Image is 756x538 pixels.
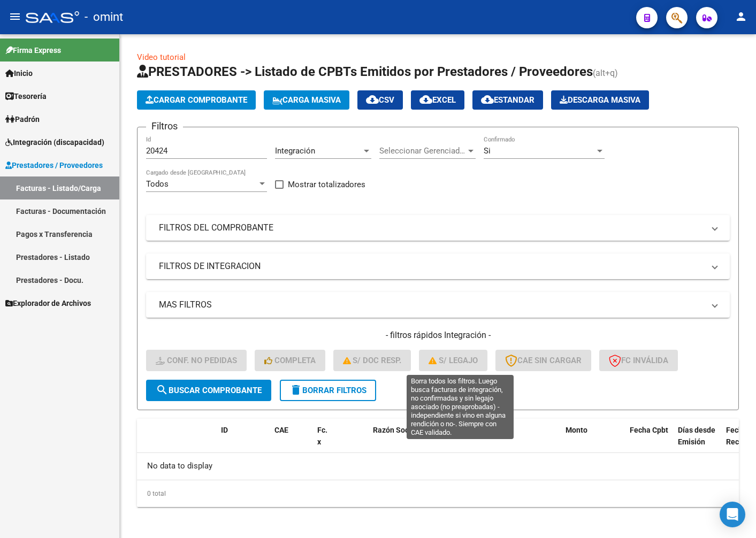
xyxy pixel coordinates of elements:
datatable-header-cell: Fc. x [313,419,334,466]
span: Conf. no pedidas [156,356,237,365]
button: Cargar Comprobante [137,90,256,110]
a: Video tutorial [137,52,186,62]
div: 0 total [137,480,739,507]
span: Carga Masiva [272,95,341,105]
mat-expansion-panel-header: FILTROS DEL COMPROBANTE [146,215,730,241]
mat-expansion-panel-header: MAS FILTROS [146,292,730,318]
button: Completa [255,350,325,371]
datatable-header-cell: ID [217,419,270,466]
span: Padrón [5,113,40,125]
span: Explorador de Archivos [5,297,91,309]
button: CAE SIN CARGAR [495,350,591,371]
button: Estandar [472,90,543,110]
mat-panel-title: MAS FILTROS [159,299,704,311]
span: EXCEL [419,95,456,105]
div: Open Intercom Messenger [720,502,745,527]
span: (alt+q) [593,68,618,78]
datatable-header-cell: CAE [270,419,313,466]
span: ID [221,426,228,434]
span: Estandar [481,95,534,105]
span: Todos [146,179,169,189]
mat-panel-title: FILTROS DE INTEGRACION [159,260,704,272]
button: Conf. no pedidas [146,350,247,371]
span: Completa [264,356,316,365]
span: Integración (discapacidad) [5,136,104,148]
div: No data to display [137,453,739,480]
mat-icon: delete [289,383,302,396]
button: S/ Doc Resp. [333,350,411,371]
button: Descarga Masiva [551,90,649,110]
mat-panel-title: FILTROS DEL COMPROBANTE [159,222,704,234]
mat-icon: search [156,383,169,396]
button: Buscar Comprobante [146,380,271,401]
mat-expansion-panel-header: FILTROS DE INTEGRACION [146,253,730,279]
span: CSV [366,95,394,105]
span: Descarga Masiva [560,95,640,105]
span: CAE SIN CARGAR [505,356,582,365]
span: S/ legajo [429,356,478,365]
span: PRESTADORES -> Listado de CPBTs Emitidos por Prestadores / Proveedores [137,64,593,79]
mat-icon: cloud_download [366,93,379,106]
span: Cargar Comprobante [146,95,247,105]
span: Inicio [5,67,33,79]
datatable-header-cell: Razón Social [369,419,449,466]
button: CSV [357,90,403,110]
span: Tesorería [5,90,47,102]
span: FC Inválida [609,356,668,365]
app-download-masive: Descarga masiva de comprobantes (adjuntos) [551,90,649,110]
span: Integración [275,146,315,156]
span: Seleccionar Gerenciador [379,146,466,156]
button: FC Inválida [599,350,678,371]
button: Carga Masiva [264,90,349,110]
span: Fc. x [317,426,327,447]
span: Firma Express [5,44,61,56]
span: Monto [566,426,587,434]
datatable-header-cell: Días desde Emisión [674,419,722,466]
span: Días desde Emisión [678,426,715,447]
button: Borrar Filtros [280,380,376,401]
h3: Filtros [146,119,183,134]
span: Fecha Recibido [726,426,756,447]
mat-icon: cloud_download [481,93,494,106]
span: CPBT [453,426,472,434]
mat-icon: person [735,10,747,23]
datatable-header-cell: CPBT [449,419,561,466]
span: Mostrar totalizadores [288,178,365,191]
mat-icon: cloud_download [419,93,432,106]
mat-icon: menu [9,10,21,23]
span: Borrar Filtros [289,386,366,395]
span: S/ Doc Resp. [343,356,402,365]
button: EXCEL [411,90,464,110]
h4: - filtros rápidos Integración - [146,329,730,341]
span: Si [484,146,491,156]
button: S/ legajo [419,350,487,371]
span: Fecha Cpbt [630,426,668,434]
datatable-header-cell: Monto [561,419,625,466]
span: - omint [85,5,123,29]
span: Buscar Comprobante [156,386,262,395]
span: CAE [274,426,288,434]
datatable-header-cell: Fecha Cpbt [625,419,674,466]
span: Prestadores / Proveedores [5,159,103,171]
span: Razón Social [373,426,417,434]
